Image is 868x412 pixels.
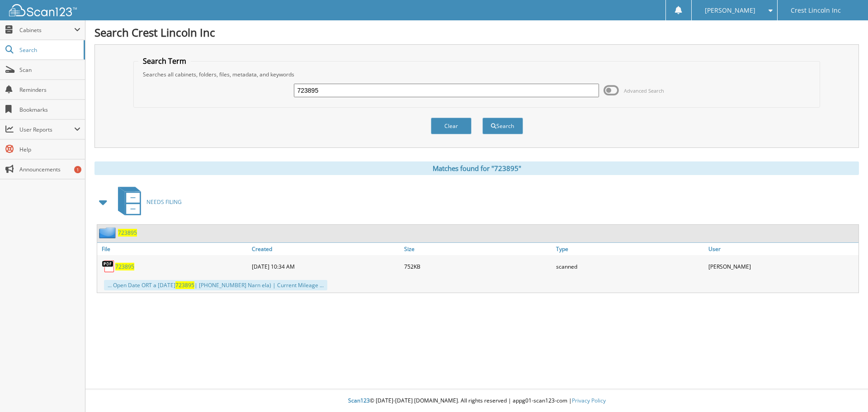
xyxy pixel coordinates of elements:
[99,227,118,238] img: folder2.png
[572,397,606,404] a: Privacy Policy
[250,257,402,275] div: [DATE] 10:34 AM
[146,198,182,206] span: NEEDS FILING
[113,184,182,220] a: NEEDS FILING
[250,243,402,255] a: Created
[431,118,472,134] button: Clear
[348,397,370,404] span: Scan123
[19,146,80,153] span: Help
[19,86,80,94] span: Reminders
[705,8,755,13] span: [PERSON_NAME]
[19,66,80,74] span: Scan
[104,280,327,290] div: ... Open Date ORT a [DATE] | [PHONE_NUMBER] Narn ela) | Current Mileage ...
[19,126,74,133] span: User Reports
[402,243,554,255] a: Size
[118,229,137,237] a: 723895
[791,8,841,13] span: Crest Lincoln Inc
[102,260,115,273] img: PDF.png
[9,4,77,16] img: scan123-logo-white.svg
[138,71,816,78] div: Searches all cabinets, folders, files, metadata, and keywords
[624,87,664,94] span: Advanced Search
[19,46,79,54] span: Search
[115,263,134,270] a: 723895
[94,25,859,40] h1: Search Crest Lincoln Inc
[706,243,859,255] a: User
[19,166,80,173] span: Announcements
[74,166,81,173] div: 1
[482,118,523,134] button: Search
[706,257,859,275] div: [PERSON_NAME]
[94,161,859,175] div: Matches found for "723895"
[138,56,191,66] legend: Search Term
[402,257,554,275] div: 752KB
[19,106,80,114] span: Bookmarks
[19,26,74,34] span: Cabinets
[554,243,706,255] a: Type
[97,243,250,255] a: File
[554,257,706,275] div: scanned
[85,390,868,412] div: © [DATE]-[DATE] [DOMAIN_NAME]. All rights reserved | appg01-scan123-com |
[175,281,194,289] span: 723895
